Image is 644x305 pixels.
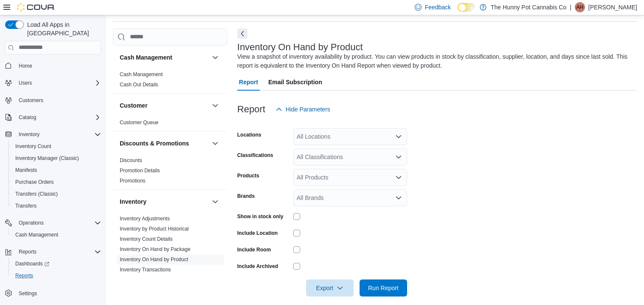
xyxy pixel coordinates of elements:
button: Operations [2,217,104,229]
span: Inventory Manager (Classic) [15,155,79,162]
a: Transfers [12,201,40,211]
span: Reports [12,271,101,281]
label: Products [237,172,259,179]
a: Discounts [120,157,142,163]
span: Export [311,279,349,296]
button: Users [15,78,35,88]
p: The Hunny Pot Cannabis Co [491,2,566,12]
div: View a snapshot of inventory availability by product. You can view products in stock by classific... [237,52,633,70]
span: Customers [19,97,43,104]
a: Home [15,61,36,71]
span: Transfers [12,201,101,211]
button: Manifests [8,164,104,176]
button: Reports [8,270,104,282]
span: Cash Management [12,230,101,240]
span: Report [239,74,258,91]
h3: Discounts & Promotions [120,139,189,148]
span: Customer Queue [120,119,158,126]
h3: Inventory On Hand by Product [237,42,363,52]
a: Inventory On Hand by Product [120,257,188,262]
button: Export [306,279,354,296]
a: Inventory by Product Historical [120,226,189,232]
span: Catalog [19,114,36,121]
span: Users [15,78,101,88]
span: Customers [15,95,101,105]
span: AH [577,2,584,12]
button: Inventory Count [8,140,104,152]
p: | [570,2,571,12]
button: Inventory Manager (Classic) [8,152,104,164]
button: Open list of options [395,154,402,160]
span: Inventory [19,131,39,138]
button: Users [2,77,104,89]
button: Run Report [360,279,407,296]
span: Cash Management [120,71,163,78]
a: Inventory Count [12,141,55,151]
span: Settings [19,290,37,297]
button: Home [2,60,104,72]
span: Purchase Orders [15,179,54,185]
p: [PERSON_NAME] [588,2,637,12]
span: Cash Management [15,231,58,238]
label: Locations [237,131,262,138]
span: Catalog [15,112,101,123]
span: Reports [15,272,33,279]
button: Inventory [120,197,208,206]
a: Settings [15,288,40,299]
span: Inventory Adjustments [120,215,170,222]
button: Catalog [15,112,39,123]
span: Run Report [368,284,399,292]
span: Reports [15,247,101,257]
button: Open list of options [395,133,402,140]
a: Dashboards [12,259,53,269]
div: Customer [113,117,227,131]
h3: Customer [120,101,147,110]
span: Reports [19,248,37,255]
button: Transfers [8,200,104,212]
span: Inventory On Hand by Product [120,256,188,263]
label: Include Location [237,230,278,237]
span: Manifests [15,167,37,174]
span: Home [15,60,101,71]
a: Cash Management [120,71,163,77]
a: Purchase Orders [12,177,57,187]
a: Inventory On Hand by Package [120,246,191,252]
button: Cash Management [210,52,220,63]
button: Reports [15,247,40,257]
span: Operations [19,219,44,226]
button: Settings [2,287,104,299]
span: Dashboards [15,260,49,267]
button: Discounts & Promotions [210,138,220,148]
span: Hide Parameters [286,105,330,114]
span: Operations [15,218,101,228]
a: Inventory Adjustments [120,216,170,222]
div: Discounts & Promotions [113,155,227,189]
a: Cash Management [12,230,62,240]
span: Promotions [120,177,146,184]
button: Reports [2,246,104,258]
span: Email Subscription [268,74,322,91]
span: Discounts [120,157,142,164]
span: Inventory by Product Historical [120,225,189,232]
a: Inventory Manager (Classic) [12,153,82,163]
h3: Cash Management [120,53,172,62]
a: Manifests [12,165,40,175]
a: Customers [15,95,47,105]
button: Operations [15,218,47,228]
span: Transfers [15,202,37,209]
button: Next [237,29,247,39]
button: Inventory [15,129,43,140]
label: Brands [237,193,255,200]
span: Purchase Orders [12,177,101,187]
img: Cova [17,3,55,11]
button: Discounts & Promotions [120,139,208,148]
div: Cash Management [113,69,227,93]
span: Inventory On Hand by Package [120,246,191,253]
a: Promotion Details [120,168,160,174]
button: Hide Parameters [272,101,334,118]
a: Cash Out Details [120,82,158,88]
span: Transfers (Classic) [12,189,101,199]
a: Reports [12,271,37,281]
span: Home [19,63,32,69]
button: Customer [210,100,220,111]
